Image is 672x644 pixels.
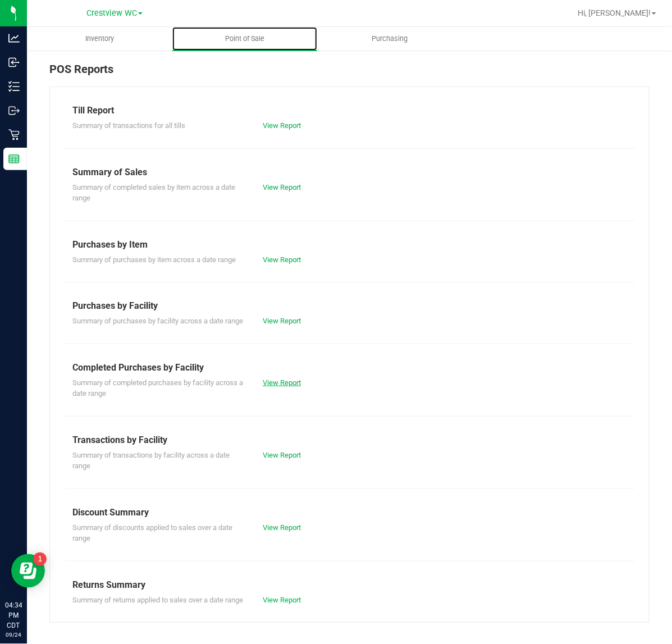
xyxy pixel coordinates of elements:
[72,238,627,252] div: Purchases by Item
[317,27,463,51] a: Purchasing
[8,33,20,44] inline-svg: Analytics
[578,8,651,17] span: Hi, [PERSON_NAME]!
[8,105,20,116] inline-svg: Outbound
[72,506,627,519] div: Discount Summary
[72,166,627,179] div: Summary of Sales
[8,57,20,68] inline-svg: Inbound
[27,27,172,51] a: Inventory
[210,34,280,44] span: Point of Sale
[5,631,22,639] p: 09/24
[172,27,318,51] a: Point of Sale
[72,451,230,471] span: Summary of transactions by facility across a date range
[49,61,650,86] div: POS Reports
[263,523,301,532] a: View Report
[72,299,627,313] div: Purchases by Facility
[72,317,243,325] span: Summary of purchases by facility across a date range
[5,600,22,631] p: 04:34 PM CDT
[72,433,627,447] div: Transactions by Facility
[72,255,236,264] span: Summary of purchases by item across a date range
[72,104,627,117] div: Till Report
[263,596,301,604] a: View Report
[72,361,627,374] div: Completed Purchases by Facility
[263,183,301,191] a: View Report
[356,34,423,44] span: Purchasing
[72,183,235,203] span: Summary of completed sales by item across a date range
[263,451,301,459] a: View Report
[8,81,20,92] inline-svg: Inventory
[86,8,137,18] span: Crestview WC
[72,523,232,543] span: Summary of discounts applied to sales over a date range
[263,378,301,387] a: View Report
[72,578,627,592] div: Returns Summary
[8,153,20,165] inline-svg: Reports
[263,317,301,325] a: View Report
[72,596,243,604] span: Summary of returns applied to sales over a date range
[8,129,20,140] inline-svg: Retail
[263,255,301,264] a: View Report
[263,121,301,130] a: View Report
[33,552,47,566] iframe: Resource center unread badge
[72,121,185,130] span: Summary of transactions for all tills
[70,34,129,44] span: Inventory
[11,554,45,588] iframe: Resource center
[72,378,243,398] span: Summary of completed purchases by facility across a date range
